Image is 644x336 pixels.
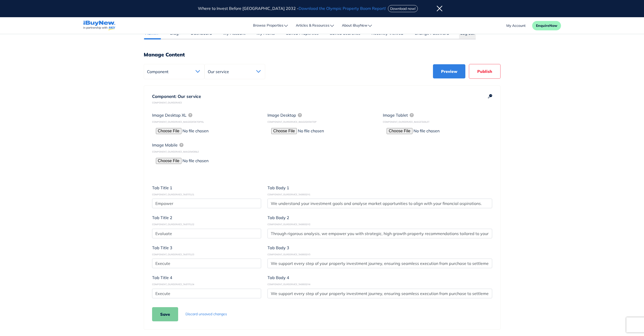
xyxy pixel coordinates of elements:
[469,64,501,79] button: Publish
[152,193,261,196] div: COMPONENT_OURSERVICE_TABTITLE1
[255,30,276,39] a: My Alerts
[383,120,492,124] div: COMPONENT_OURSERVICE_IMAGETABLET
[152,94,492,99] h5: Component: Our service
[267,223,492,226] div: COMPONENT_OURSERVICE_TABBODY2
[198,6,387,11] span: Where to Invest Before [GEOGRAPHIC_DATA] 2032 -
[383,112,414,118] label: Image Tablet
[152,150,261,154] div: COMPONENT_OURSERVICE_IMAGEMOBILE
[204,64,265,79] button: Our service
[549,23,557,28] span: Now
[328,30,362,39] a: Saved Searches
[388,5,418,12] button: Download now!
[267,185,289,191] label: Tab Body 1
[152,245,172,251] label: Tab Title 3
[152,120,261,124] div: COMPONENT_OURSERVICE_IMAGEDESKTOPXL
[370,30,405,39] a: Recently Viewed
[267,120,377,124] div: COMPONENT_OURSERVICE_IMAGEDESKTOP
[152,307,178,321] button: Save
[195,70,200,73] img: open
[144,51,501,58] h3: Manage Content
[256,70,261,73] img: open
[185,312,227,316] a: Discard unsaved changes
[222,30,247,39] a: My Account
[152,223,261,226] div: COMPONENT_OURSERVICE_TABTITLE2
[152,185,172,191] label: Tab Title 1
[152,215,172,221] label: Tab Title 2
[267,253,492,256] div: COMPONENT_OURSERVICE_TABBODY3
[433,64,465,78] button: Preview
[267,112,302,118] label: Image Desktop
[152,283,261,286] div: COMPONENT_OURSERVICE_TABTITLE4
[152,253,261,256] div: COMPONENT_OURSERVICE_TABTITLE3
[459,30,476,39] button: Log out
[267,193,492,196] div: COMPONENT_OURSERVICE_TABBODY1
[83,19,115,32] a: navigations
[147,69,171,74] span: Component
[144,64,204,79] button: Component
[506,23,526,28] a: account
[152,112,192,118] label: Image Desktop XL
[413,30,450,39] a: Change Password
[267,245,289,251] label: Tab Body 3
[532,21,561,30] button: EnquireNow
[267,275,289,281] label: Tab Body 4
[299,6,386,11] span: Download the Olympic Property Boom Report!
[190,30,213,39] a: Dashboard
[152,142,183,148] label: Image Mobile
[152,275,172,281] label: Tab Title 4
[267,283,492,286] div: COMPONENT_OURSERVICE_TABBODY4
[152,101,492,104] div: COMPONENT_OURSERVICE
[285,30,320,39] a: Saved Properties
[208,69,232,74] span: Our service
[83,21,115,31] img: logo
[267,215,289,221] label: Tab Body 2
